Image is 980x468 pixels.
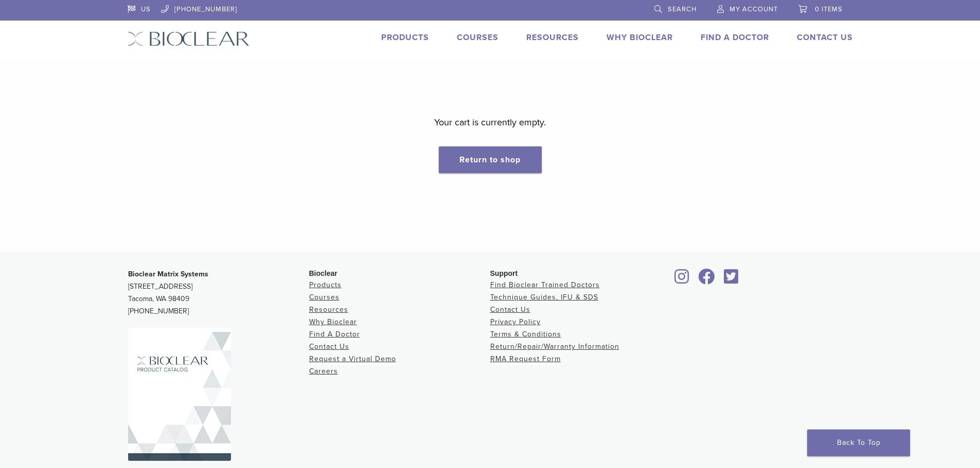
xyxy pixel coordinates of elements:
a: Return/Repair/Warranty Information [490,342,619,351]
a: Products [381,32,429,43]
a: Contact Us [309,342,349,351]
strong: Bioclear Matrix Systems [128,270,208,278]
span: 0 items [815,5,843,13]
a: Resources [309,305,348,314]
a: Terms & Conditions [490,330,561,339]
span: Bioclear [309,269,337,277]
a: Why Bioclear [309,317,357,326]
a: Technique Guides, IFU & SDS [490,293,598,302]
span: Search [668,5,697,13]
a: Careers [309,367,338,376]
a: RMA Request Form [490,354,561,363]
a: Courses [309,293,340,302]
a: Why Bioclear [607,32,673,43]
a: Bioclear [721,275,742,285]
img: Bioclear [128,31,250,46]
a: Return to shop [439,146,542,173]
a: Back To Top [807,429,910,456]
p: Your cart is currently empty. [434,115,546,130]
a: Contact Us [797,32,853,43]
a: Products [309,280,342,289]
a: Find Bioclear Trained Doctors [490,280,600,289]
img: Bioclear [128,328,231,461]
a: Bioclear [671,275,693,285]
a: Privacy Policy [490,317,541,326]
span: Support [490,269,518,277]
span: My Account [729,5,778,13]
p: [STREET_ADDRESS] Tacoma, WA 98409 [PHONE_NUMBER] [128,268,309,317]
a: Find A Doctor [701,32,769,43]
a: Find A Doctor [309,330,360,339]
a: Courses [457,32,498,43]
a: Bioclear [695,275,719,285]
a: Resources [526,32,579,43]
a: Contact Us [490,305,530,314]
a: Request a Virtual Demo [309,354,396,363]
